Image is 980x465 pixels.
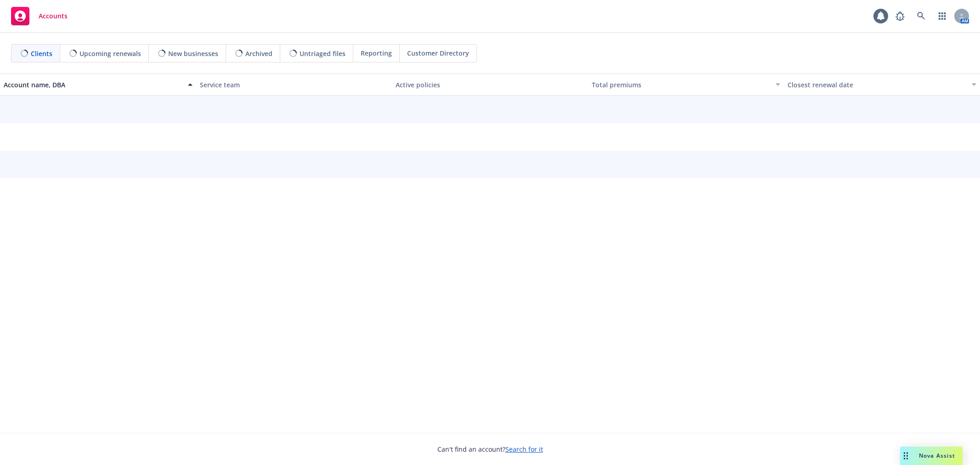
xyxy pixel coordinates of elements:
div: Drag to move [900,447,912,465]
button: Total premiums [588,74,784,96]
a: Search [912,7,930,25]
a: Switch app [933,7,952,25]
div: Closest renewal date [787,80,966,90]
span: Accounts [39,12,68,20]
button: Service team [196,74,392,96]
a: Report a Bug [891,7,909,25]
div: Account name, DBA [4,80,182,90]
span: Upcoming renewals [79,49,141,58]
span: Clients [31,49,52,58]
div: Service team [200,80,389,90]
div: Total premiums [592,80,770,90]
a: Accounts [7,3,71,29]
span: New businesses [168,49,218,58]
button: Nova Assist [900,447,963,465]
span: Archived [245,49,272,58]
a: Search for it [505,445,543,454]
span: Nova Assist [919,452,955,459]
div: Active policies [396,80,584,90]
span: Untriaged files [300,49,346,58]
span: Reporting [361,48,392,58]
button: Closest renewal date [784,74,980,96]
button: Active policies [392,74,588,96]
span: Customer Directory [407,48,469,58]
span: Can't find an account? [437,444,543,454]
